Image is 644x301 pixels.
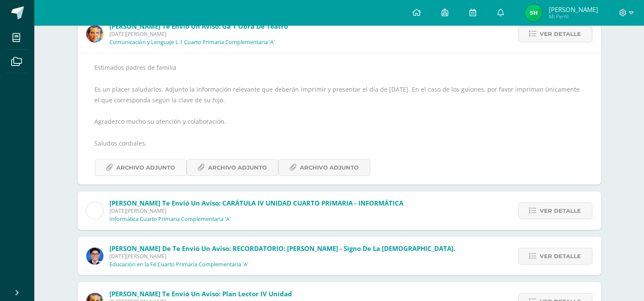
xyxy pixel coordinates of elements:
span: [PERSON_NAME] de te envió un aviso: RECORDATORIO: [PERSON_NAME] - Signo de la [DEMOGRAPHIC_DATA]. [110,244,456,253]
p: Comunicación y Lenguaje L.1 Cuarto Primaria Complementaria 'A' [110,39,275,46]
p: Educación en la Fé Cuarto Primaria Complementaria 'A' [110,261,249,268]
p: Informática Cuarto Primaria Complementaria 'A' [110,216,231,223]
a: Archivo Adjunto [95,159,187,176]
span: [DATE][PERSON_NAME] [110,30,288,38]
span: Ver detalle [540,26,581,42]
img: fc4339666baa0cca7e3fa14130174606.png [525,4,542,21]
span: Mi Perfil [549,13,598,20]
span: [PERSON_NAME] [549,5,598,14]
span: Archivo Adjunto [300,160,359,176]
span: [PERSON_NAME] te envió un aviso: Plan lector IV unidad [110,289,293,298]
span: Archivo Adjunto [117,160,175,176]
a: Archivo Adjunto [187,159,278,176]
span: [PERSON_NAME] te envió un aviso: Ga 1 Obra de teatro [110,22,288,30]
img: 49d5a75e1ce6d2edc12003b83b1ef316.png [86,25,103,42]
img: 038ac9c5e6207f3bea702a86cda391b3.png [86,247,103,265]
span: Archivo Adjunto [209,160,267,176]
span: Ver detalle [540,248,581,264]
a: Archivo Adjunto [278,159,370,176]
span: Ver detalle [540,203,581,219]
img: cae4b36d6049cd6b8500bd0f72497672.png [86,202,103,219]
span: [PERSON_NAME] te envió un aviso: CARÁTULA IV UNIDAD CUARTO PRIMARIA - INFORMÁTICA [110,199,404,207]
span: [DATE][PERSON_NAME] [110,207,404,215]
span: [DATE][PERSON_NAME] [110,253,456,260]
div: Estimados padres de familia Es un placer saludarlos. Adjunto la información relevante que deberán... [95,62,584,176]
